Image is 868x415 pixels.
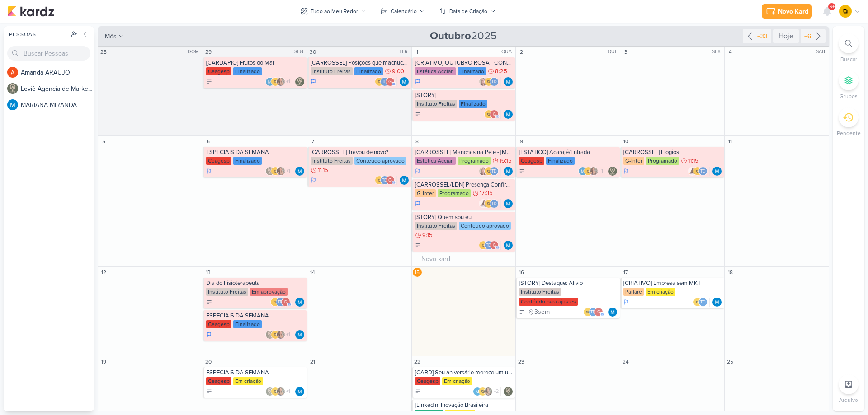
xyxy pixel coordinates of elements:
img: Marcella Legnaioli [276,167,285,176]
div: 14 [308,268,317,277]
div: Colaboradores: MARIANA MIRANDA, IDBOX - Agência de Design, Marcella Legnaioli, Thais de carvalho [578,167,605,176]
div: Thais de carvalho [490,77,499,86]
div: A Fazer [206,299,212,305]
div: 23 [517,357,526,366]
img: kardz.app [7,6,54,17]
div: Ceagesp [206,377,231,385]
div: Dia do Fisioterapeuta [206,280,305,287]
div: Em criação [233,377,263,385]
span: 3sem [534,309,550,315]
div: Colaboradores: IDBOX - Agência de Design, Thais de carvalho, giselyrlfreitas@gmail.com [479,241,501,250]
p: Td [700,169,706,174]
span: 9:15 [422,232,433,238]
div: [CARROSSEL] Posições que machucam [311,59,410,66]
div: Colaboradores: MARIANA MIRANDA, IDBOX - Agência de Design, Marcella Legnaioli, Thais de carvalho [265,77,292,86]
p: Td [590,310,596,315]
div: A m a n d a A R A U J O [21,68,94,77]
div: Responsável: MARIANA MIRANDA [295,167,304,176]
span: 9:00 [392,68,404,75]
div: [Linkedin] Inovação Brasileira [415,401,514,409]
div: 19 [99,357,108,366]
img: MARIANA MIRANDA [504,167,513,176]
div: Em Andamento [623,298,629,306]
span: +2 [493,388,499,395]
img: IDBOX - Agência de Design [584,167,593,176]
span: 9+ [830,3,835,10]
div: A Fazer [206,79,212,85]
img: Marcella Legnaioli [276,77,285,86]
div: Estética Acciari [415,157,456,165]
img: MARIANA MIRANDA [712,167,722,176]
div: Parlare [623,288,644,296]
img: Marcella Legnaioli [276,387,285,396]
img: IDBOX - Agência de Design [271,77,280,86]
div: Colaboradores: Amannda Primo, IDBOX - Agência de Design, Thais de carvalho [688,167,710,176]
div: 25 [726,357,735,366]
div: 9 [517,137,526,146]
div: 16 [517,268,526,277]
div: Colaboradores: Tatiane Acciari, IDBOX - Agência de Design, Thais de carvalho [479,77,501,86]
div: Em Andamento [311,78,316,85]
div: [ESTÁTICO] Acarajé/Entrada [519,149,618,156]
div: Responsável: MARIANA MIRANDA [400,176,409,185]
div: 13 [204,268,213,277]
strong: Outubro [430,29,471,42]
div: QUA [501,48,514,56]
img: MARIANA MIRANDA [295,298,304,307]
div: 10 [621,137,630,146]
div: [CARROSSEL] Travou de novo? [311,149,410,156]
div: Responsável: MARIANA MIRANDA [712,298,722,307]
img: Leviê Agência de Marketing Digital [504,387,513,396]
div: giselyrlfreitas@gmail.com [594,308,603,317]
p: Td [486,243,491,248]
span: +1 [285,388,290,395]
div: [STORY] Quem sou eu [415,214,514,221]
img: IDBOX - Agência de Design [693,167,702,176]
div: Em criação [442,377,472,385]
div: Programado [646,157,679,165]
div: Responsável: Leviê Agência de Marketing Digital [295,77,304,86]
div: 30 [308,47,317,56]
img: Leviê Agência de Marketing Digital [295,77,304,86]
img: IDBOX - Agência de Design [484,167,493,176]
img: Leviê Agência de Marketing Digital [7,83,18,94]
div: giselyrlfreitas@gmail.com [386,77,395,86]
div: [CARROSSEL/LDN] Presença Confirmada! [415,181,514,188]
img: IDBOX - Agência de Design [375,176,384,185]
p: Td [700,300,706,305]
img: IDBOX - Agência de Design [271,387,280,396]
img: Leviê Agência de Marketing Digital [265,167,274,176]
img: MARIANA MIRANDA [295,330,304,339]
div: Em Andamento [311,177,316,184]
img: Leviê Agência de Marketing Digital [265,387,274,396]
div: Colaboradores: IDBOX - Agência de Design, Thais de carvalho, giselyrlfreitas@gmail.com [375,176,397,185]
img: IDBOX - Agência de Design [271,330,280,339]
div: 17 [621,268,630,277]
img: Marcella Legnaioli [589,167,598,176]
div: A Fazer [206,388,212,395]
div: Em Andamento [206,331,212,338]
span: +1 [285,168,290,175]
div: 3 [621,47,630,56]
div: [STORY] [415,92,514,99]
img: MARIANA MIRANDA [504,199,513,208]
div: Thais de carvalho [276,298,285,307]
div: Ceagesp [206,320,231,328]
span: +1 [285,331,290,338]
span: 17:35 [480,190,493,196]
div: Thais de carvalho [698,298,708,307]
div: A Fazer [415,242,421,248]
span: 16:15 [500,158,512,164]
img: Tatiane Acciari [479,167,488,176]
p: g [493,243,496,248]
p: g [597,310,600,315]
div: 21 [308,357,317,366]
div: giselyrlfreitas@gmail.com [281,298,290,307]
input: + Novo kard [414,253,514,265]
img: MARIANA MIRANDA [473,387,482,396]
div: último check-in há 3 semanas [528,308,550,317]
img: IDBOX - Agência de Design [839,5,852,18]
div: Ceagesp [415,377,440,385]
div: Finalizado [546,157,575,165]
div: giselyrlfreitas@gmail.com [490,110,499,119]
